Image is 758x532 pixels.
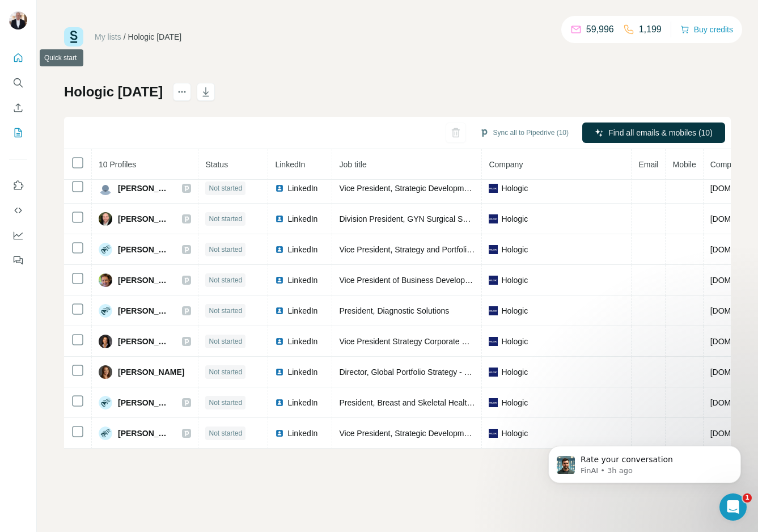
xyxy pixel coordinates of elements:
span: Not started [209,275,242,285]
span: LinkedIn [287,336,317,347]
span: Vice President, Strategic Development, Breast & Skeletal Health and Gynae Surgical Solutions [339,429,672,438]
span: Hologic [501,336,528,347]
img: LinkedIn logo [275,398,284,407]
button: Search [9,73,27,93]
span: Hologic [501,305,528,316]
img: Surfe Logo [64,27,83,47]
button: My lists [9,123,27,143]
span: President, Breast and Skeletal Health Solutions [339,398,506,407]
button: Feedback [9,250,27,271]
span: Mobile [672,160,696,169]
span: Company [489,160,523,169]
span: [PERSON_NAME] [118,336,171,347]
span: LinkedIn [275,160,305,169]
span: [PERSON_NAME] [118,428,171,439]
span: [PERSON_NAME] [118,366,184,378]
img: Avatar [99,273,112,287]
img: company-logo [489,337,498,346]
span: Email [638,160,658,169]
img: LinkedIn logo [275,337,284,346]
span: Job title [339,160,366,169]
span: [PERSON_NAME] [118,213,171,225]
span: [PERSON_NAME] [118,183,171,194]
span: Not started [209,428,242,438]
button: Use Surfe API [9,200,27,221]
span: President, Diagnostic Solutions [339,306,449,315]
img: company-logo [489,429,498,438]
button: Quick start [9,48,27,68]
img: LinkedIn logo [275,276,284,285]
span: [PERSON_NAME] [118,244,171,255]
img: company-logo [489,398,498,407]
img: company-logo [489,368,498,377]
h1: Hologic [DATE] [64,83,163,101]
img: company-logo [489,276,498,285]
button: Dashboard [9,225,27,246]
button: Enrich CSV [9,98,27,118]
span: 10 Profiles [99,160,136,169]
span: Not started [209,306,242,316]
img: LinkedIn logo [275,306,284,315]
span: Not started [209,398,242,408]
span: [PERSON_NAME] [118,305,171,316]
p: 59,996 [586,23,614,36]
div: Hologic [DATE] [128,31,182,43]
span: LinkedIn [287,213,317,225]
span: Not started [209,336,242,347]
button: Find all emails & mobiles (10) [582,123,725,143]
button: Use Surfe on LinkedIn [9,175,27,196]
span: 1 [743,493,752,503]
span: Hologic [501,213,528,225]
li: / [124,31,126,43]
span: [PERSON_NAME] [118,275,171,286]
span: LinkedIn [287,397,317,408]
img: LinkedIn logo [275,214,284,223]
span: Not started [209,183,242,193]
img: Avatar [99,396,112,409]
span: [PERSON_NAME] [118,397,171,408]
span: Find all emails & mobiles (10) [608,127,713,138]
span: Not started [209,367,242,377]
img: company-logo [489,214,498,223]
span: Vice President Strategy Corporate Development [339,337,509,346]
span: Division President, GYN Surgical Solutions [339,214,490,223]
span: Hologic [501,183,528,194]
span: Vice President, Strategy and Portfolio Management [339,245,519,254]
img: company-logo [489,245,498,254]
img: Avatar [99,427,112,440]
p: 1,199 [639,23,662,36]
iframe: Intercom notifications message [531,422,758,501]
img: Avatar [99,243,112,256]
img: company-logo [489,306,498,315]
button: Sync all to Pipedrive (10) [472,124,577,141]
span: Not started [209,214,242,224]
img: LinkedIn logo [275,368,284,377]
span: LinkedIn [287,244,317,255]
span: LinkedIn [287,183,317,194]
button: actions [173,83,191,101]
span: LinkedIn [287,305,317,316]
img: company-logo [489,184,498,193]
img: Avatar [99,304,112,318]
span: Vice President, Strategic Development - Diagnostics, International [339,184,571,193]
span: Hologic [501,244,528,255]
img: Avatar [9,11,27,29]
span: Hologic [501,275,528,286]
img: Avatar [99,181,112,195]
span: Hologic [501,366,528,378]
img: Avatar [99,335,112,348]
img: Avatar [99,212,112,226]
span: Status [205,160,228,169]
span: Not started [209,244,242,255]
img: Avatar [99,365,112,379]
span: LinkedIn [287,275,317,286]
iframe: Intercom live chat [719,493,747,521]
button: Buy credits [680,22,733,37]
span: Vice President of Business Development, GYN Surgical [339,276,535,285]
a: My lists [95,32,121,41]
img: LinkedIn logo [275,245,284,254]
